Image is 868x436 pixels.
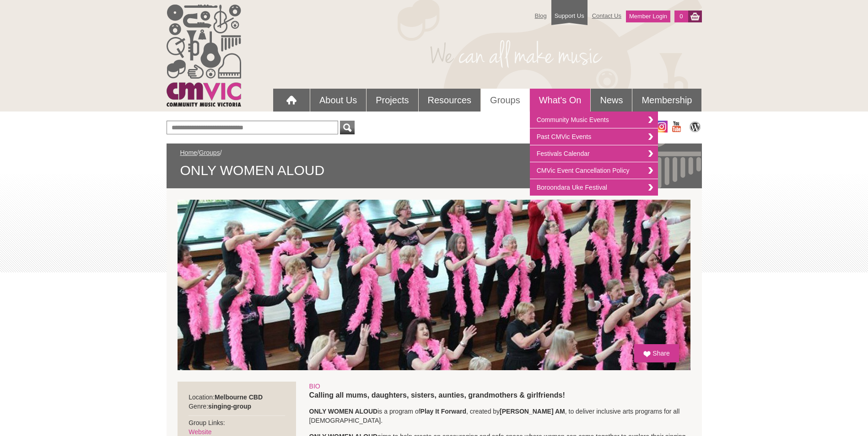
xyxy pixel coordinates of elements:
[530,8,551,24] a: Blog
[419,89,481,112] a: Resources
[167,5,241,106] img: cmvic_logo.png
[309,391,565,399] strong: Calling all mums, daughters, sisters, aunties, grandmothers & girlfriends!
[309,407,690,425] p: is a program of , created by , to deliver inclusive arts programs for all [DEMOGRAPHIC_DATA].
[626,11,670,22] a: Member Login
[215,393,263,401] strong: Melbourne CBD
[309,408,378,415] strong: ONLY WOMEN ALOUD
[180,149,197,156] a: Home
[500,408,565,415] strong: [PERSON_NAME] AM
[208,403,251,410] strong: singing-group
[481,89,529,112] a: Groups
[634,344,679,362] a: Share
[530,162,658,179] a: CMVic Event Cancellation Policy
[530,112,658,128] a: Community Music Events
[530,179,658,196] a: Boroondara Uke Festival
[421,408,466,415] strong: Play It Forward
[310,89,366,112] a: About Us
[530,89,591,112] a: What's On
[591,89,632,112] a: News
[180,148,688,179] div: / /
[189,428,211,436] a: Website
[199,149,220,156] a: Groups
[632,89,701,112] a: Membership
[656,121,668,133] img: icon-instagram.png
[180,162,688,179] span: ONLY WOMEN ALOUD
[367,89,418,112] a: Projects
[688,121,702,133] img: CMVic Blog
[309,382,690,391] div: BIO
[530,145,658,162] a: Festivals Calendar
[530,128,658,145] a: Past CMVic Events
[178,200,690,370] img: ONLY WOMEN ALOUD
[674,11,688,22] a: 0
[588,8,626,24] a: Contact Us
